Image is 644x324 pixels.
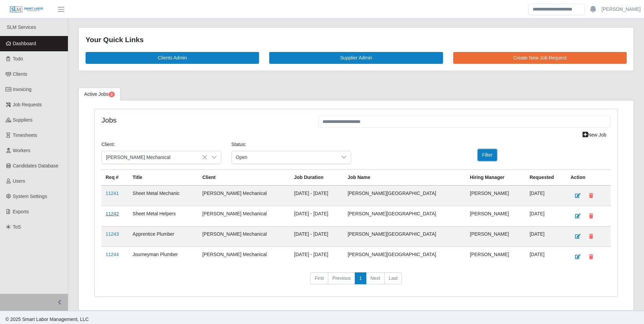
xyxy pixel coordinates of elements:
a: 11241 [106,191,119,196]
label: Status: [232,141,246,148]
td: [PERSON_NAME][GEOGRAPHIC_DATA] [344,206,466,226]
th: Req # [102,169,129,185]
th: Title [129,169,198,185]
td: [DATE] - [DATE] [290,206,344,226]
span: Dashboard [13,41,36,46]
span: Users [13,178,25,184]
a: Clients Admin [86,52,259,64]
a: Supplier Admin [269,52,443,64]
nav: pagination [102,272,611,290]
span: George Wayne Mechanical [102,151,207,164]
span: Workers [13,148,31,153]
a: 11243 [106,231,119,237]
span: Candidates Database [13,163,59,168]
img: SLM Logo [10,6,43,13]
a: [PERSON_NAME] [602,6,641,13]
td: Sheet Metal Helpers [129,206,198,226]
td: [PERSON_NAME] Mechanical [198,247,290,267]
a: 11244 [106,252,119,257]
td: [DATE] - [DATE] [290,185,344,206]
td: [PERSON_NAME] [466,226,526,247]
span: System Settings [13,194,47,199]
td: [PERSON_NAME][GEOGRAPHIC_DATA] [344,185,466,206]
div: Your Quick Links [86,34,627,45]
td: [DATE] [526,247,567,267]
td: [PERSON_NAME] [466,185,526,206]
td: [PERSON_NAME] Mechanical [198,226,290,247]
td: Journeyman Plumber [129,247,198,267]
td: [PERSON_NAME][GEOGRAPHIC_DATA] [344,247,466,267]
span: Timesheets [13,132,37,138]
td: [PERSON_NAME][GEOGRAPHIC_DATA] [344,226,466,247]
th: Requested [526,169,567,185]
a: New Job [578,129,611,141]
span: Clients [13,71,27,77]
td: [DATE] - [DATE] [290,226,344,247]
input: Search [528,3,585,15]
span: ToS [13,224,21,230]
td: [DATE] [526,206,567,226]
span: SLM Services [7,24,36,30]
th: Action [567,169,611,185]
td: [PERSON_NAME] [466,247,526,267]
span: Todo [13,56,23,61]
span: Invoicing [13,87,32,92]
span: Suppliers [13,117,33,123]
td: [PERSON_NAME] Mechanical [198,206,290,226]
span: Exports [13,209,29,214]
span: Pending Jobs [109,92,115,97]
a: Create New Job Request [453,52,627,64]
a: Active Jobs [78,88,121,101]
td: [DATE] [526,185,567,206]
a: 11242 [106,211,119,216]
td: [PERSON_NAME] Mechanical [198,185,290,206]
td: Sheet Metal Mechanic [129,185,198,206]
th: Job Duration [290,169,344,185]
label: Client: [102,141,115,148]
h4: Jobs [102,116,308,124]
span: Job Requests [13,102,42,107]
th: Job Name [344,169,466,185]
td: [PERSON_NAME] [466,206,526,226]
span: Open [232,151,337,164]
span: © 2025 Smart Labor Management, LLC [5,317,89,322]
th: Client [198,169,290,185]
th: Hiring Manager [466,169,526,185]
a: 1 [355,272,366,285]
button: Filter [478,149,497,161]
td: Apprentice Plumber [129,226,198,247]
td: [DATE] [526,226,567,247]
td: [DATE] - [DATE] [290,247,344,267]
